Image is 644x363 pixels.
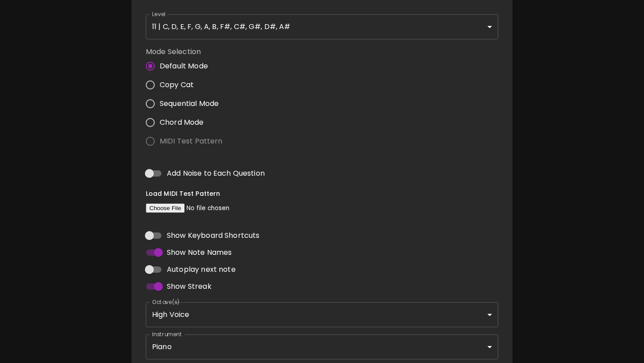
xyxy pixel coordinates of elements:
label: Mode Selection [146,46,230,57]
span: Add Noise to Each Question [167,168,265,179]
span: Default Mode [160,61,208,72]
span: Sequential Mode [160,98,219,109]
span: MIDI Test Pattern [160,136,223,147]
span: Show Keyboard Shortcuts [167,230,259,241]
span: Autoplay next note [167,264,236,275]
label: Level [152,10,166,18]
span: Show Streak [167,281,212,292]
label: Octave(s) [152,298,180,306]
span: Copy Cat [160,80,194,90]
label: Instrument [152,330,182,338]
div: Piano [146,334,498,359]
span: Show Note Names [167,247,232,258]
div: 11 | C, D, E, F, G, A, B, F#, C#, G#, D#, A# [146,14,498,39]
div: High Voice [146,302,498,327]
span: Chord Mode [160,117,204,128]
h6: Load MIDI Test Pattern [146,189,498,199]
